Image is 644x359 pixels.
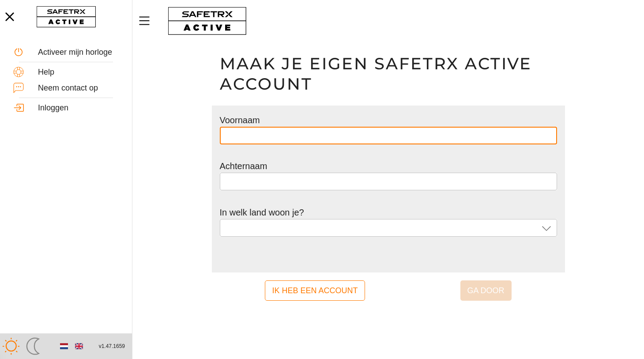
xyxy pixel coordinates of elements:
button: Dutch [56,339,72,354]
button: English [72,339,87,354]
label: Voornaam [220,115,260,125]
button: v1.47.1659 [94,339,130,354]
img: ModeDark.svg [24,337,42,355]
a: Ik heb een account [265,280,365,301]
span: Ik heb een account [272,284,358,298]
button: Ga door [460,280,512,301]
img: en.svg [75,342,83,350]
img: ContactUs.svg [13,83,24,93]
div: Activeer mijn horloge [38,48,119,57]
span: v1.47.1659 [99,342,125,351]
div: Neem contact op [38,83,119,93]
div: Help [38,68,119,77]
span: Ga door [467,282,505,299]
h1: Maak je eigen SafeTrx Active account [220,53,557,94]
label: In welk land woon je? [220,208,304,217]
button: Menu [137,11,159,30]
img: ModeLight.svg [2,337,20,355]
div: Inloggen [38,103,119,113]
img: nl.svg [60,342,68,350]
img: Help.svg [13,67,24,77]
label: Achternaam [220,161,267,171]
